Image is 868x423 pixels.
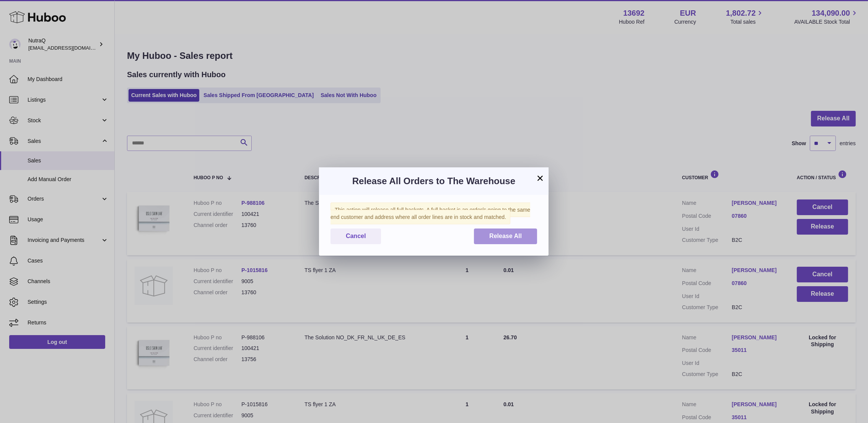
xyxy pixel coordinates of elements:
[331,203,530,224] span: This action will release all full baskets. A full basket is an order/s going to the same end cust...
[474,229,537,244] button: Release All
[331,229,381,244] button: Cancel
[489,233,522,239] span: Release All
[346,233,366,239] span: Cancel
[536,173,545,183] button: ×
[331,175,537,187] h3: Release All Orders to The Warehouse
